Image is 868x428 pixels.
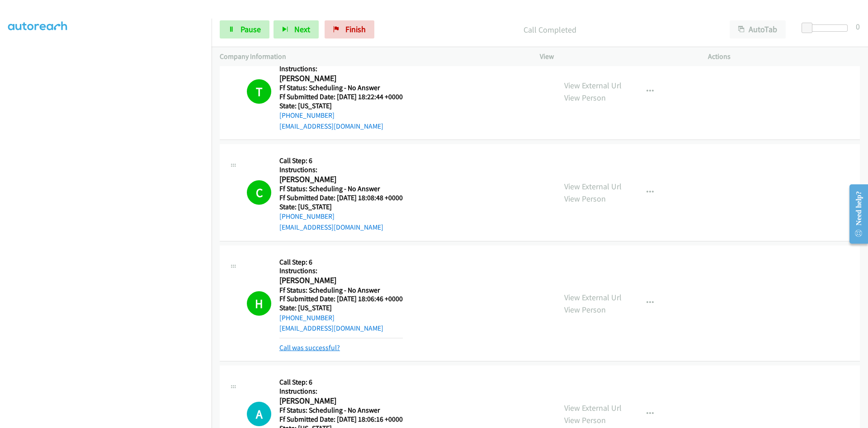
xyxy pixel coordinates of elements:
[279,303,403,313] h5: State: [US_STATE]
[279,174,403,185] h2: [PERSON_NAME]
[730,20,786,38] button: AutoTab
[279,387,403,396] h5: Instructions:
[241,24,261,34] span: Pause
[279,92,403,101] h5: Ff Submitted Date: [DATE] 18:22:44 +0000
[564,193,606,204] a: View Person
[279,73,403,84] h2: [PERSON_NAME]
[279,415,403,424] h5: Ff Submitted Date: [DATE] 18:06:16 +0000
[279,184,403,193] h5: Ff Status: Scheduling - No Answer
[708,51,860,62] p: Actions
[842,178,868,250] iframe: Resource Center
[247,291,271,316] h1: H
[247,402,271,426] h1: A
[220,20,269,38] a: Pause
[279,223,383,231] a: [EMAIL_ADDRESS][DOMAIN_NAME]
[274,20,319,38] button: Next
[279,111,335,120] a: [PHONE_NUMBER]
[279,258,403,267] h5: Call Step: 6
[279,101,403,111] h5: State: [US_STATE]
[279,83,403,92] h5: Ff Status: Scheduling - No Answer
[279,193,403,202] h5: Ff Submitted Date: [DATE] 18:08:48 +0000
[279,294,403,303] h5: Ff Submitted Date: [DATE] 18:06:46 +0000
[564,92,606,103] a: View Person
[279,202,403,212] h5: State: [US_STATE]
[279,324,383,332] a: [EMAIL_ADDRESS][DOMAIN_NAME]
[806,24,848,32] div: Delay between calls (in seconds)
[564,415,606,425] a: View Person
[279,156,403,165] h5: Call Step: 6
[279,275,403,286] h2: [PERSON_NAME]
[279,212,335,221] a: [PHONE_NUMBER]
[345,24,366,34] span: Finish
[856,20,860,33] div: 0
[279,378,403,387] h5: Call Step: 6
[564,403,622,413] a: View External Url
[325,20,374,38] a: Finish
[279,165,403,174] h5: Instructions:
[220,51,524,62] p: Company Information
[294,24,310,34] span: Next
[564,304,606,315] a: View Person
[279,266,403,275] h5: Instructions:
[564,181,622,192] a: View External Url
[279,64,403,73] h5: Instructions:
[279,122,383,130] a: [EMAIL_ADDRESS][DOMAIN_NAME]
[247,180,271,205] h1: C
[564,80,622,91] a: View External Url
[387,24,713,36] p: Call Completed
[279,406,403,415] h5: Ff Status: Scheduling - No Answer
[564,292,622,303] a: View External Url
[279,396,403,406] h2: [PERSON_NAME]
[247,79,271,104] h1: T
[247,402,271,426] div: The call is yet to be attempted
[540,51,692,62] p: View
[279,286,403,295] h5: Ff Status: Scheduling - No Answer
[279,313,335,322] a: [PHONE_NUMBER]
[279,343,340,352] a: Call was successful?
